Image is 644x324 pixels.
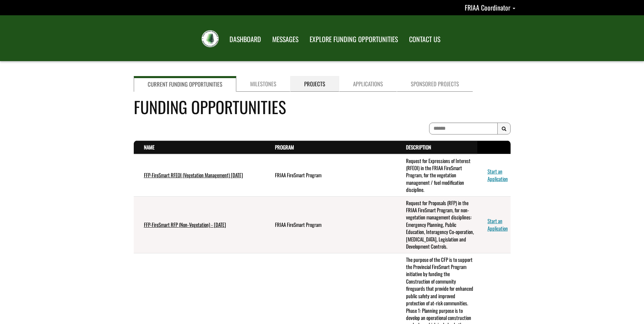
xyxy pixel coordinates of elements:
a: CONTACT US [404,31,445,48]
td: FFP-FireSmart RFP (Non-Vegetation) - July 2025 [134,196,265,253]
a: Milestones [236,76,290,92]
td: Request for Expressions of Interest (RFEOI) in the FRIAA FireSmart Program, for the vegetation ma... [396,154,477,197]
td: Request for Proposals (RFP) in the FRIAA FireSmart Program, for non-vegetation management discipl... [396,196,477,253]
a: Program [275,143,294,151]
a: Description [406,143,431,151]
a: Applications [339,76,397,92]
button: Search Results [497,123,511,135]
a: Start an Application [487,217,508,232]
a: Current Funding Opportunities [134,76,236,92]
a: DASHBOARD [224,31,266,48]
a: FRIAA Coordinator [465,2,515,13]
a: Projects [290,76,339,92]
td: FFP-FireSmart RFEOI (Vegetation Management) July 2025 [134,154,265,197]
nav: Main Navigation [223,29,445,48]
img: FRIAA Submissions Portal [202,30,219,47]
a: Start an Application [487,167,508,182]
a: Sponsored Projects [397,76,473,92]
span: FRIAA Coordinator [465,2,510,13]
a: FFP-FireSmart RFP (Non-Vegetation) - [DATE] [144,221,226,228]
a: MESSAGES [267,31,303,48]
h4: Funding Opportunities [134,95,511,119]
a: Name [144,143,154,151]
td: FRIAA FireSmart Program [265,196,396,253]
a: EXPLORE FUNDING OPPORTUNITIES [305,31,403,48]
td: FRIAA FireSmart Program [265,154,396,197]
a: FFP-FireSmart RFEOI (Vegetation Management) [DATE] [144,171,243,179]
